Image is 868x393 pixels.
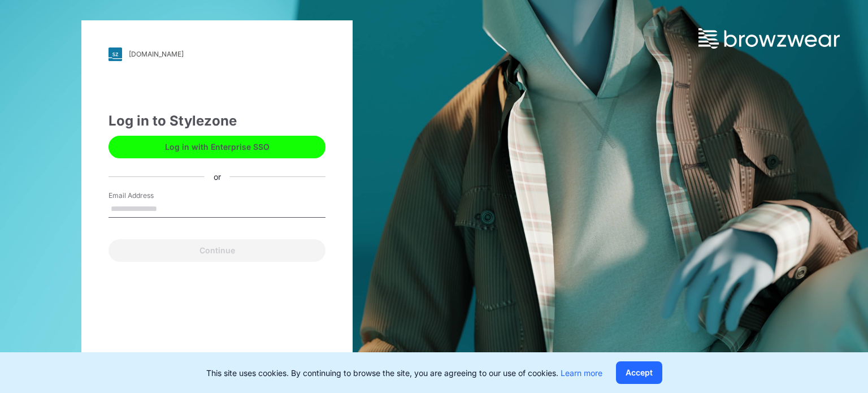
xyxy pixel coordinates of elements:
[108,47,122,61] img: svg+xml;base64,PHN2ZyB3aWR0aD0iMjgiIGhlaWdodD0iMjgiIHZpZXdCb3g9IjAgMCAyOCAyOCIgZmlsbD0ibm9uZSIgeG...
[616,361,662,384] button: Accept
[108,191,188,201] label: Email Address
[698,28,840,49] img: browzwear-logo.73288ffb.svg
[108,47,325,61] a: [DOMAIN_NAME]
[108,136,325,158] button: Log in with Enterprise SSO
[129,50,184,58] div: [DOMAIN_NAME]
[206,367,602,379] p: This site uses cookies. By continuing to browse the site, you are agreeing to our use of cookies.
[561,368,602,378] a: Learn more
[108,111,325,131] div: Log in to Stylezone
[205,171,230,183] div: or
